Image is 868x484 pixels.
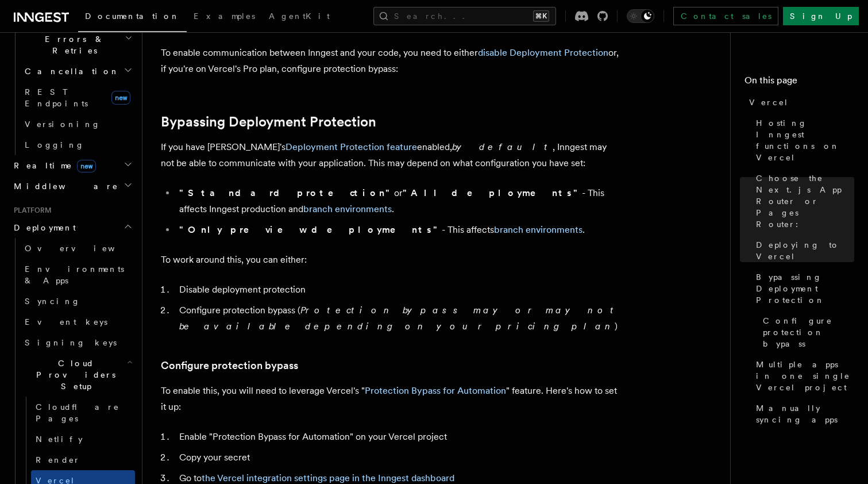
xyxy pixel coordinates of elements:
a: Configure protection bypass [758,310,854,354]
a: Overview [20,238,135,259]
strong: "Only preview deployments" [179,224,442,235]
span: new [111,91,130,105]
a: Vercel [744,92,854,113]
span: Syncing [25,297,80,306]
a: Logging [20,135,135,155]
strong: "Standard protection" [179,187,394,198]
a: Sign Up [783,7,859,25]
span: Middleware [9,180,118,192]
a: branch environments [494,224,582,235]
a: Netlify [31,429,135,450]
button: Cancellation [20,61,135,82]
span: Bypassing Deployment Protection [756,271,854,306]
p: To work around this, you can either: [161,252,620,268]
a: Configure protection bypass [161,358,298,374]
strong: "All deployments" [403,187,582,198]
h4: On this page [744,74,854,92]
span: Deploying to Vercel [756,239,854,262]
span: Vercel [749,97,789,108]
span: Event keys [25,317,107,326]
a: Bypassing Deployment Protection [161,114,376,130]
span: Platform [9,206,52,215]
a: Syncing [20,291,135,312]
span: Netlify [36,435,83,444]
span: Hosting Inngest functions on Vercel [756,117,854,163]
span: Signing keys [25,338,117,347]
span: Multiple apps in one single Vercel project [756,359,854,393]
a: Environments & Apps [20,259,135,291]
a: Deployment Protection feature [286,141,417,152]
a: AgentKit [262,3,337,31]
span: Manually syncing apps [756,402,854,425]
button: Search...⌘K [373,7,556,25]
a: Contact sales [673,7,778,25]
span: Deployment [9,222,76,233]
button: Toggle dark mode [627,9,654,23]
span: Choose the Next.js App Router or Pages Router: [756,172,854,230]
span: REST Endpoints [25,87,88,108]
a: Deploying to Vercel [751,235,854,267]
span: Documentation [85,11,180,21]
a: Event keys [20,312,135,332]
span: Realtime [9,160,96,171]
li: or - This affects Inngest production and . [176,185,620,217]
span: new [77,160,96,172]
button: Middleware [9,176,135,197]
a: Multiple apps in one single Vercel project [751,354,854,398]
span: Environments & Apps [25,264,124,285]
span: Errors & Retries [20,33,125,56]
a: Choose the Next.js App Router or Pages Router: [751,168,854,235]
a: Bypassing Deployment Protection [751,267,854,310]
span: Cloud Providers Setup [20,358,127,392]
button: Realtimenew [9,155,135,176]
a: the Vercel integration settings page in the Inngest dashboard [202,473,454,483]
button: Deployment [9,217,135,238]
a: Hosting Inngest functions on Vercel [751,113,854,168]
li: Enable "Protection Bypass for Automation" on your Vercel project [176,429,620,445]
li: Copy your secret [176,450,620,466]
span: Examples [194,11,255,21]
span: Logging [25,140,84,149]
li: - This affects . [176,222,620,238]
button: Cloud Providers Setup [20,353,135,397]
span: AgentKit [269,11,330,21]
span: Cancellation [20,66,119,77]
a: Render [31,450,135,470]
li: Configure protection bypass ( ) [176,302,620,335]
a: Manually syncing apps [751,398,854,430]
a: branch environments [303,203,392,214]
button: Errors & Retries [20,29,135,61]
span: Configure protection bypass [763,315,854,349]
p: To enable communication between Inngest and your code, you need to either or, if you're on Vercel... [161,45,620,77]
p: To enable this, you will need to leverage Vercel's " " feature. Here's how to set it up: [161,383,620,415]
kbd: ⌘K [533,10,549,22]
a: Cloudflare Pages [31,397,135,429]
em: Protection bypass may or may not be available depending on your pricing plan [179,305,619,332]
span: Versioning [25,120,101,129]
span: Cloudflare Pages [36,402,119,423]
a: Protection Bypass for Automation [365,385,506,396]
p: If you have [PERSON_NAME]'s enabled, , Inngest may not be able to communicate with your applicati... [161,139,620,171]
span: Render [36,455,80,464]
span: Overview [25,244,143,253]
a: Examples [187,3,262,31]
a: REST Endpointsnew [20,82,135,114]
a: Documentation [78,3,187,32]
li: Disable deployment protection [176,282,620,298]
a: Versioning [20,114,135,135]
a: disable Deployment Protection [478,47,608,58]
a: Signing keys [20,332,135,353]
em: by default [452,141,553,152]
